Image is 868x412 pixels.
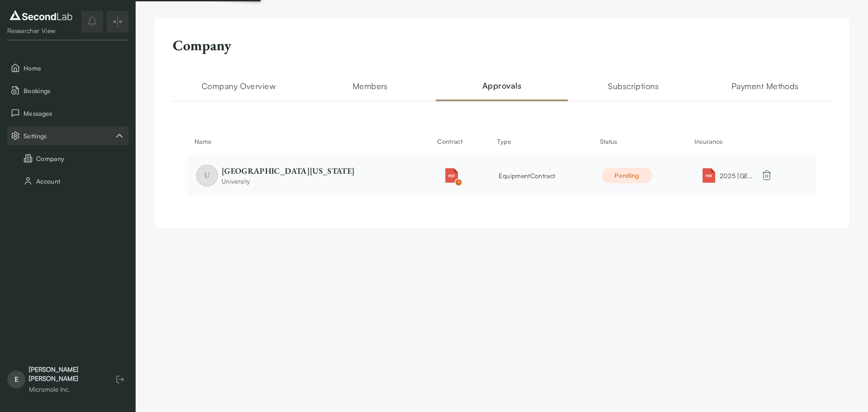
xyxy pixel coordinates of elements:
th: Type [490,130,592,152]
span: 2025 [GEOGRAPHIC_DATA][US_STATE] Certificate.pdf [720,171,756,180]
img: delete [761,163,772,188]
th: Contract [430,130,490,152]
button: Messages [7,104,128,123]
button: Settings [7,126,128,145]
img: Attachment icon for pdf [444,168,459,183]
button: notifications [81,11,103,33]
div: University [222,176,354,186]
img: Check icon for pdf [454,178,462,186]
th: Insurance [687,130,816,152]
span: Messages [24,109,125,118]
h2: Members [304,80,436,101]
button: 2025 [GEOGRAPHIC_DATA][US_STATE] Certificate.pdf [696,163,761,188]
div: Pending [602,168,652,183]
span: equipment Contract [499,172,555,180]
h2: Approvals [436,80,567,101]
div: Settings sub items [7,126,128,145]
span: Home [24,63,125,73]
h2: Company Overview [173,80,304,101]
span: Settings [24,131,114,141]
h2: Payment Methods [699,80,831,101]
h2: Company [173,36,231,54]
div: Researcher View [7,26,75,35]
button: Attachment icon for pdfCheck icon for pdf [439,163,464,188]
button: Company [7,149,128,168]
span: U [196,165,218,186]
th: Name [187,130,430,152]
button: Home [7,58,128,77]
a: item University of California, Berkeley [196,165,421,186]
h2: Subscriptions [568,80,699,101]
button: Expand/Collapse sidebar [107,11,128,33]
button: Bookings [7,81,128,100]
div: [GEOGRAPHIC_DATA][US_STATE] [222,165,354,176]
span: Bookings [24,86,125,95]
button: Account [7,171,128,190]
th: Status [593,130,687,152]
img: Attachment icon for pdf [702,168,716,183]
img: logo [7,8,75,23]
